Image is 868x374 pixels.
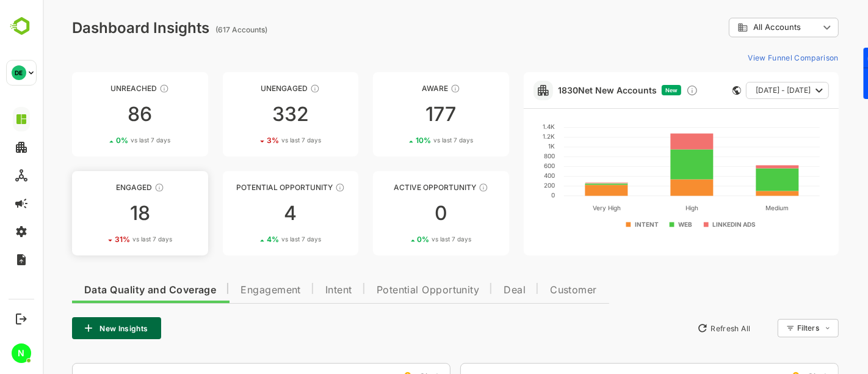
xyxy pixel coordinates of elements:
div: 10 % [373,136,430,145]
span: Potential Opportunity [334,285,437,295]
span: vs last 7 days [389,235,429,244]
div: Discover new ICP-fit accounts showing engagement — via intent surges, anonymous website visits, L... [643,84,656,97]
div: 0 [330,204,466,223]
span: Deal [461,285,483,295]
div: These accounts are MQAs and can be passed on to Inside Sales [292,183,302,193]
span: All Accounts [711,23,758,32]
span: Customer [507,285,554,295]
a: EngagedThese accounts are warm, further nurturing would qualify them to MQAs1831%vs last 7 days [29,171,165,255]
div: These accounts are warm, further nurturing would qualify them to MQAs [112,183,121,193]
div: Potential Opportunity [180,183,316,192]
div: DE [12,65,26,80]
button: New Insights [29,317,118,339]
div: 3 % [224,136,278,145]
div: Unreached [29,84,165,93]
a: UnreachedThese accounts have not been engaged with for a defined time period860%vs last 7 days [29,72,165,156]
text: 200 [501,182,512,189]
div: 31 % [72,235,129,244]
div: Engaged [29,183,165,192]
span: Data Quality and Coverage [42,285,173,295]
div: Filters [754,323,776,332]
a: AwareThese accounts have just entered the buying cycle and need further nurturing17710%vs last 7 ... [330,72,466,156]
text: 1.2K [500,133,512,140]
text: Medium [723,204,746,211]
div: Dashboard Insights [29,19,167,37]
div: 0 % [375,235,429,244]
a: 1830Net New Accounts [515,85,614,95]
a: Active OpportunityThese accounts have open opportunities which might be at any of the Sales Stage... [330,171,466,255]
text: 400 [501,172,512,179]
div: 4 [180,204,316,223]
a: Potential OpportunityThese accounts are MQAs and can be passed on to Inside Sales44%vs last 7 days [180,171,316,255]
div: All Accounts [686,16,796,40]
span: Intent [283,285,309,295]
div: Aware [330,84,466,93]
div: These accounts have not been engaged with for a defined time period [117,84,126,94]
div: These accounts have open opportunities which might be at any of the Sales Stages [436,183,446,193]
text: 0 [508,191,512,199]
span: vs last 7 days [239,235,278,244]
a: UnengagedThese accounts have not shown enough engagement and need nurturing3323%vs last 7 days [180,72,316,156]
div: N [12,343,31,363]
text: 1K [505,142,512,150]
div: Filters [753,317,796,339]
div: 0 % [73,136,128,145]
button: Refresh All [649,318,713,338]
div: These accounts have just entered the buying cycle and need further nurturing [408,84,418,94]
span: [DATE] - [DATE] [713,82,768,98]
div: Active Opportunity [330,183,466,192]
text: 600 [501,162,512,169]
span: vs last 7 days [391,136,430,145]
text: High [643,204,656,212]
div: 4 % [224,235,278,244]
div: These accounts have not shown enough engagement and need nurturing [267,84,277,94]
div: Unengaged [180,84,316,93]
div: 332 [180,105,316,124]
img: BambooboxLogoMark.f1c84d78b4c51b1a7b5f700c9845e183.svg [6,15,37,38]
div: 86 [29,105,165,124]
button: Logout [13,310,29,327]
ag: (617 Accounts) [173,25,228,34]
text: 1.4K [500,123,512,130]
span: vs last 7 days [88,136,128,145]
text: 800 [501,152,512,159]
text: Very High [549,204,577,212]
span: vs last 7 days [239,136,278,145]
div: This card does not support filter and segments [690,86,698,95]
div: 18 [29,204,165,223]
button: [DATE] - [DATE] [703,82,786,99]
span: Engagement [198,285,258,295]
div: 177 [330,105,466,124]
span: vs last 7 days [90,235,129,244]
div: All Accounts [695,22,776,33]
span: New [623,87,635,94]
button: View Funnel Comparison [700,48,796,67]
